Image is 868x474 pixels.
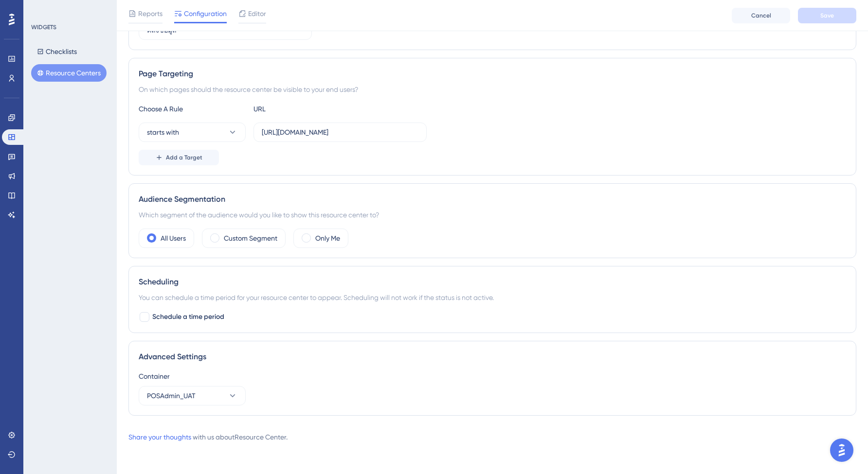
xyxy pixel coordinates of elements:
[147,126,179,138] span: starts with
[139,276,846,288] div: Scheduling
[139,209,846,221] div: Which segment of the audience would you like to show this resource center to?
[224,232,277,244] label: Custom Segment
[139,370,846,382] div: Container
[139,123,246,142] button: starts with
[798,8,856,23] button: Save
[139,351,846,363] div: Advanced Settings
[138,8,163,19] span: Reports
[31,43,83,60] button: Checklists
[31,23,56,31] div: WIDGETS
[820,12,834,19] span: Save
[139,292,846,303] div: You can schedule a time period for your resource center to appear. Scheduling will not work if th...
[152,311,224,323] span: Schedule a time period
[248,8,266,19] span: Editor
[139,386,246,405] button: POSAdmin_UAT
[315,232,340,244] label: Only Me
[184,8,227,19] span: Configuration
[827,436,856,465] iframe: UserGuiding AI Assistant Launcher
[732,8,790,23] button: Cancel
[147,390,196,402] span: POSAdmin_UAT
[751,12,771,19] span: Cancel
[128,431,288,443] div: with us about Resource Center .
[139,103,246,115] div: Choose A Rule
[161,232,186,244] label: All Users
[139,84,846,95] div: On which pages should the resource center be visible to your end users?
[31,64,107,82] button: Resource Centers
[262,127,418,138] input: yourwebsite.com/path
[139,150,219,165] button: Add a Target
[128,433,191,441] a: Share your thoughts
[139,68,846,80] div: Page Targeting
[166,154,202,161] span: Add a Target
[253,103,361,115] div: URL
[139,193,846,205] div: Audience Segmentation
